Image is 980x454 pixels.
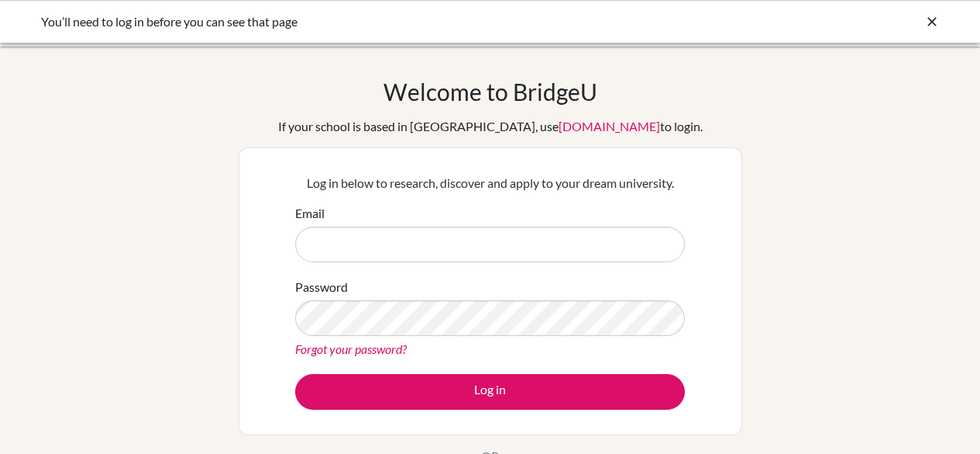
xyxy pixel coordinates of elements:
[295,374,685,410] button: Log in
[295,341,407,356] a: Forgot your password?
[295,174,685,192] p: Log in below to research, discover and apply to your dream university.
[295,278,348,296] label: Password
[295,204,325,223] label: Email
[383,78,597,106] h1: Welcome to BridgeU
[278,117,703,136] div: If your school is based in [GEOGRAPHIC_DATA], use to login.
[559,119,660,133] a: [DOMAIN_NAME]
[41,12,707,31] div: You’ll need to log in before you can see that page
